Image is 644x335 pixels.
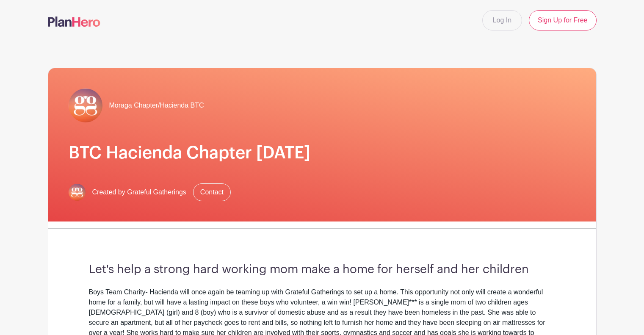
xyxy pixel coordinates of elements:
[89,263,556,277] h3: Let's help a strong hard working mom make a home for herself and her children
[48,17,100,27] img: logo-507f7623f17ff9eddc593b1ce0a138ce2505c220e1c5a4e2b4648c50719b7d32.svg
[92,187,186,197] span: Created by Grateful Gatherings
[69,89,102,122] img: gg-logo-planhero-final.png
[109,100,204,111] span: Moraga Chapter/Hacienda BTC
[69,184,86,201] img: gg-logo-planhero-final.png
[193,183,231,201] a: Contact
[482,10,522,30] a: Log In
[69,143,576,163] h1: BTC Hacienda Chapter [DATE]
[529,10,596,30] a: Sign Up for Free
